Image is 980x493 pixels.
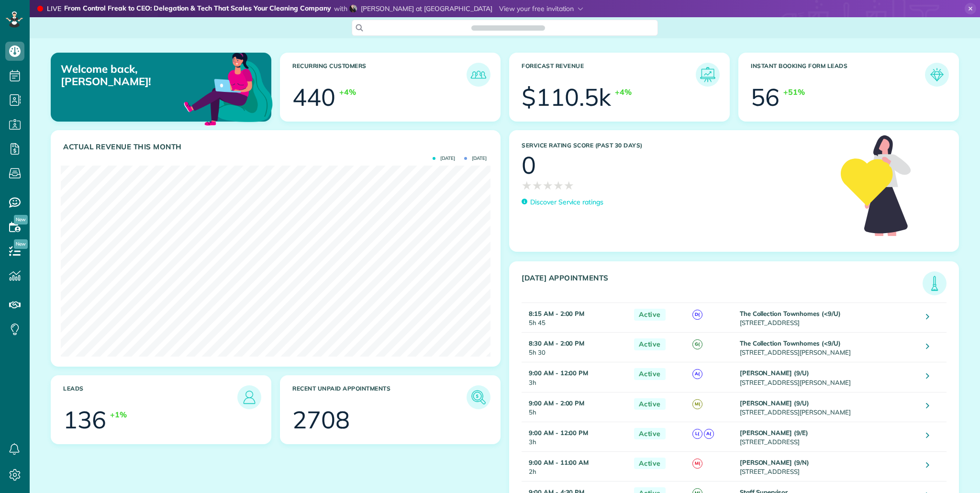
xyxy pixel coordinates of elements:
[927,65,947,84] img: icon_form_leads-04211a6a04a5b2264e4ee56bc0799ec3eb69b7e499cbb523a139df1d13a81ae0.png
[737,333,919,362] td: [STREET_ADDRESS][PERSON_NAME]
[529,310,584,317] strong: 8:15 AM - 2:00 PM
[522,392,629,422] td: 5h
[469,65,488,84] img: icon_recurring_customers-cf858462ba22bcd05b5a5880d41d6543d210077de5bb9ebc9590e49fd87d84ed.png
[634,428,666,440] span: Active
[63,143,490,151] h3: Actual Revenue this month
[529,369,588,377] strong: 9:00 AM - 12:00 PM
[361,4,493,13] span: [PERSON_NAME] at [GEOGRAPHIC_DATA]
[63,408,106,432] div: 136
[740,459,809,466] strong: [PERSON_NAME] (9/N)
[522,333,629,362] td: 5h 30
[522,63,696,87] h3: Forecast Revenue
[564,177,574,194] span: ★
[292,63,467,87] h3: Recurring Customers
[522,303,629,333] td: 5h 45
[339,87,356,98] div: +4%
[532,177,543,194] span: ★
[692,429,702,439] span: L(
[182,42,275,134] img: dashboard_welcome-42a62b7d889689a78055ac9021e634bf52bae3f8056760290aed330b23ab8690.png
[529,459,589,466] strong: 9:00 AM - 11:00 AM
[522,142,831,149] h3: Service Rating score (past 30 days)
[740,399,809,407] strong: [PERSON_NAME] (9/U)
[522,274,923,295] h3: [DATE] Appointments
[698,65,717,84] img: icon_forecast_revenue-8c13a41c7ed35a8dcfafea3cbb826a0462acb37728057bba2d056411b612bbbe.png
[110,409,127,420] div: +1%
[737,422,919,451] td: [STREET_ADDRESS]
[704,429,714,439] span: A(
[61,63,201,88] p: Welcome back, [PERSON_NAME]!
[469,388,488,407] img: icon_unpaid_appointments-47b8ce3997adf2238b356f14209ab4cced10bd1f174958f3ca8f1d0dd7fffeee.png
[740,310,841,317] strong: The Collection Townhomes (<9/U)
[522,85,611,109] div: $110.5k
[737,451,919,481] td: [STREET_ADDRESS]
[615,87,632,98] div: +4%
[751,63,925,87] h3: Instant Booking Form Leads
[740,369,809,377] strong: [PERSON_NAME] (9/U)
[543,177,553,194] span: ★
[925,274,944,293] img: icon_todays_appointments-901f7ab196bb0bea1936b74009e4eb5ffbc2d2711fa7634e0d609ed5ef32b18b.png
[634,338,666,350] span: Active
[349,5,357,12] img: shania-gladwell-6797a017bd7bf123f9365e7c430506f42b0a3696308763b8e5c002cb2b4c4d73.jpg
[634,458,666,470] span: Active
[553,177,564,194] span: ★
[522,153,536,177] div: 0
[522,362,629,392] td: 3h
[692,369,702,379] span: A(
[334,4,347,13] span: with
[522,197,603,207] a: Discover Service ratings
[737,362,919,392] td: [STREET_ADDRESS][PERSON_NAME]
[737,303,919,333] td: [STREET_ADDRESS]
[522,177,532,194] span: ★
[292,85,335,109] div: 440
[529,339,584,347] strong: 8:30 AM - 2:00 PM
[63,385,237,409] h3: Leads
[740,429,808,437] strong: [PERSON_NAME] (9/E)
[634,309,666,321] span: Active
[64,4,331,14] strong: From Control Freak to CEO: Delegation & Tech That Scales Your Cleaning Company
[751,85,780,109] div: 56
[634,368,666,380] span: Active
[433,156,455,161] span: [DATE]
[783,87,805,98] div: +51%
[737,392,919,422] td: [STREET_ADDRESS][PERSON_NAME]
[530,197,603,207] p: Discover Service ratings
[14,215,28,224] span: New
[14,239,28,249] span: New
[529,429,588,437] strong: 9:00 AM - 12:00 PM
[740,339,841,347] strong: The Collection Townhomes (<9/U)
[692,310,702,320] span: D(
[692,459,702,469] span: M(
[692,339,702,349] span: G(
[292,385,467,409] h3: Recent unpaid appointments
[240,388,259,407] img: icon_leads-1bed01f49abd5b7fead27621c3d59655bb73ed531f8eeb49469d10e621d6b896.png
[522,451,629,481] td: 2h
[634,398,666,410] span: Active
[522,422,629,451] td: 3h
[529,399,584,407] strong: 9:00 AM - 2:00 PM
[292,408,350,432] div: 2708
[481,23,535,33] span: Search ZenMaid…
[464,156,487,161] span: [DATE]
[692,399,702,409] span: M(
